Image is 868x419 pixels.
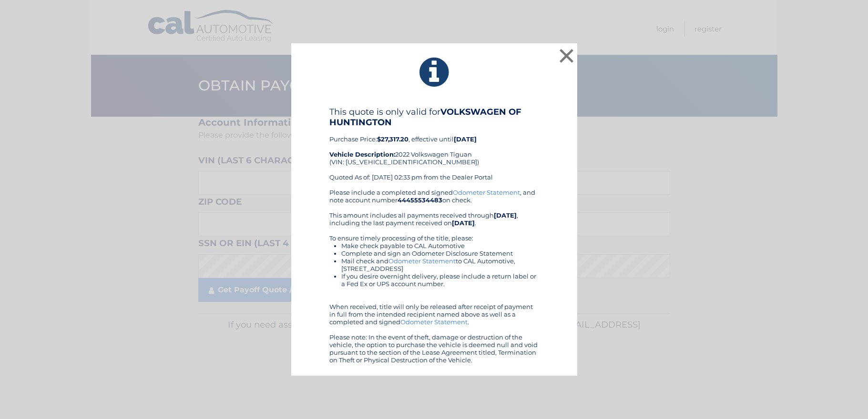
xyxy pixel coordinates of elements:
[341,257,539,272] li: Mail check and to CAL Automotive, [STREET_ADDRESS]
[329,189,539,364] div: Please include a completed and signed , and note account number on check. This amount includes al...
[341,249,539,257] li: Complete and sign an Odometer Disclosure Statement
[341,272,539,288] li: If you desire overnight delivery, please include a return label or a Fed Ex or UPS account number.
[452,219,475,227] b: [DATE]
[329,107,539,189] div: Purchase Price: , effective until 2022 Volkswagen Tiguan (VIN: [US_VEHICLE_IDENTIFICATION_NUMBER]...
[454,135,477,143] b: [DATE]
[377,135,408,143] b: $27,317.20
[329,107,539,128] h4: This quote is only valid for
[453,189,520,196] a: Odometer Statement
[494,211,517,219] b: [DATE]
[329,150,395,158] strong: Vehicle Description:
[398,196,442,204] b: 44455534483
[341,242,539,249] li: Make check payable to CAL Automotive
[557,46,576,65] button: ×
[400,318,468,326] a: Odometer Statement
[388,257,456,265] a: Odometer Statement
[329,107,521,128] b: VOLKSWAGEN OF HUNTINGTON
